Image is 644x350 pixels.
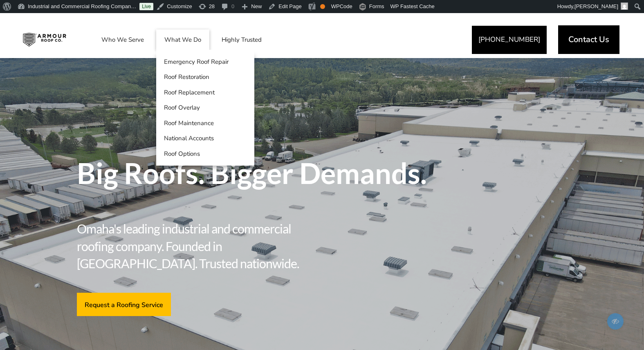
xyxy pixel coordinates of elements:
[558,25,619,54] a: Contact Us
[472,26,547,54] a: [PHONE_NUMBER]
[139,3,153,10] a: Live
[574,3,618,9] span: [PERSON_NAME]
[156,115,254,131] a: Roof Maintenance
[156,131,254,146] a: National Accounts
[213,29,270,50] a: Highly Trusted
[93,29,152,50] a: Who We Serve
[156,100,254,116] a: Roof Overlay
[607,313,624,330] span: Edit/Preview
[568,36,609,44] span: Contact Us
[16,29,73,50] img: Industrial and Commercial Roofing Company | Armour Roof Co.
[156,70,254,85] a: Roof Restoration
[156,146,254,162] a: Roof Options
[156,29,209,50] a: What We Do
[156,54,254,70] a: Emergency Roof Repair
[320,4,325,9] div: OK
[156,85,254,100] a: Roof Replacement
